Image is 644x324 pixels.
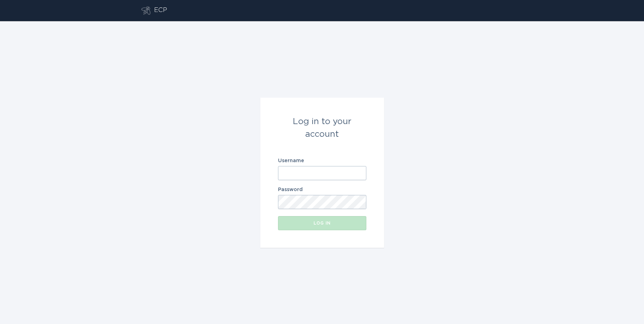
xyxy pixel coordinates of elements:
div: Log in to your account [278,115,366,141]
button: Go to dashboard [141,6,150,15]
div: ECP [154,6,167,15]
button: Log in [278,216,366,230]
div: Log in [282,221,363,225]
label: Password [278,187,366,192]
label: Username [278,158,366,163]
